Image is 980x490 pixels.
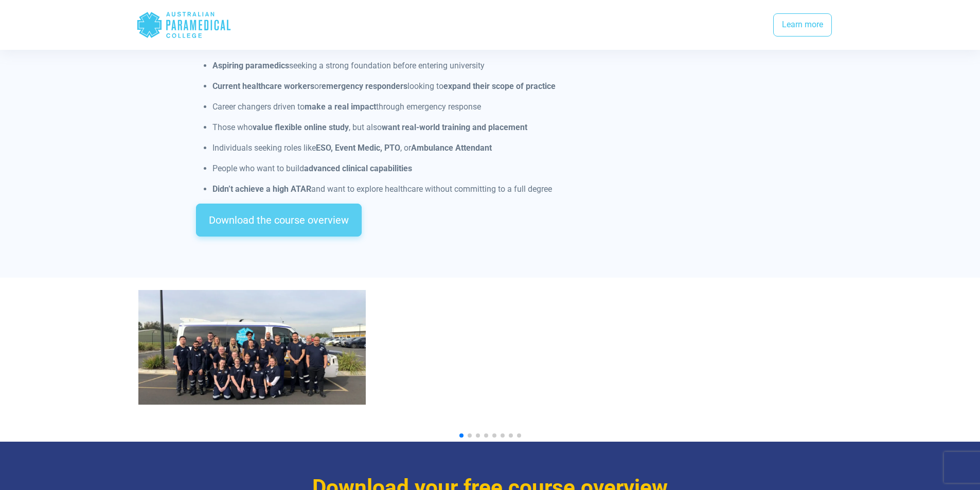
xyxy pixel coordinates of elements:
strong: Aspiring paramedics [212,61,289,70]
div: 3 / 10 [614,290,842,421]
a: Download the course overview [196,204,362,237]
p: and want to explore healthcare without committing to a full degree [212,183,784,195]
p: or looking to [212,80,784,93]
p: People who want to build [212,162,784,175]
strong: ESO, Event Medic, PTO [316,143,400,153]
p: Those who , but also [212,121,784,134]
div: Australian Paramedical College [136,8,231,42]
strong: emergency responders [322,81,407,91]
img: AirMed and GroundMed Transport. *Image: AirMed and GroundMed (2023). [614,290,842,405]
p: seeking a strong foundation before entering university [212,60,784,72]
img: Australian Paramedical College students completing their Clinical Workshop in NSW. [138,290,366,405]
img: Image: MEA 2023. [376,290,604,405]
span: Go to slide 3 [476,433,480,438]
span: Go to slide 5 [492,433,496,438]
strong: Didn’t achieve a high ATAR [212,184,311,194]
div: 1 / 10 [138,290,366,421]
strong: expand their scope of practice [443,81,556,91]
p: Career changers driven to through emergency response [212,101,784,113]
strong: advanced clinical capabilities [304,164,412,173]
span: Go to slide 2 [468,433,472,438]
span: Go to slide 8 [517,433,521,438]
a: Learn more [773,13,832,37]
strong: want real-world training and placement [382,122,527,132]
strong: value flexible online study [253,122,349,132]
span: Go to slide 6 [501,433,505,438]
span: Go to slide 4 [484,433,488,438]
strong: Ambulance Attendant [411,143,492,153]
p: Individuals seeking roles like , or [212,142,784,154]
strong: Current healthcare workers [212,81,314,91]
strong: make a real impact [305,102,376,112]
span: Go to slide 1 [459,433,464,438]
span: Go to slide 7 [509,433,513,438]
div: 2 / 10 [376,290,604,421]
